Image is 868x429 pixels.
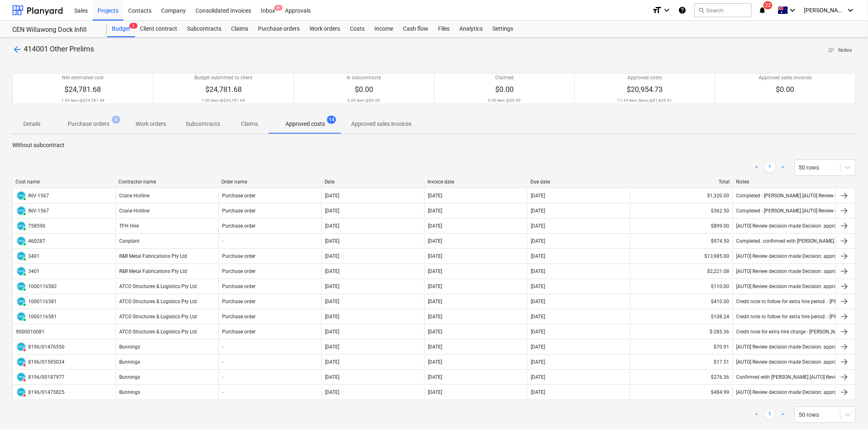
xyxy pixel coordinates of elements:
div: 3401 [28,268,40,274]
div: ATCO Structures & Logistics Pty Ltd [116,295,218,308]
a: Cash flow [398,21,433,37]
div: Invoice has been synced with Xero and its status is currently PAID [16,281,27,292]
img: xero.svg [17,313,25,321]
div: Order name [222,179,318,185]
img: xero.svg [17,267,25,275]
img: xero.svg [17,343,25,351]
a: Budget2 [107,21,135,37]
p: Work orders [136,120,166,128]
div: Notes [737,179,833,185]
p: 1.00 item @ $24,781.68 [61,98,105,103]
div: $1,320.00 [630,189,733,202]
a: Next page [778,410,788,420]
img: xero.svg [17,388,25,396]
img: xero.svg [17,237,25,245]
div: $974.50 [630,235,733,248]
span: search [698,7,705,13]
p: Details [22,120,42,128]
div: [DATE] [428,208,442,214]
div: $899.00 [630,219,733,232]
div: [DATE] [325,314,339,320]
img: xero.svg [17,222,25,230]
img: xero.svg [17,192,25,200]
p: Claims [240,120,259,128]
div: Purchase order [222,284,256,289]
i: keyboard_arrow_down [788,5,798,15]
i: notifications [758,5,766,15]
div: [DATE] [325,268,339,274]
div: [DATE] [325,329,339,335]
span: $0.00 [776,85,795,94]
div: Crane Hotline [116,204,218,217]
span: $0.00 [495,85,514,94]
div: Purchase order [222,223,256,229]
div: $2,221.08 [630,265,733,278]
div: [DATE] [531,193,545,199]
div: Conplant [116,235,218,248]
i: keyboard_arrow_down [662,5,672,15]
i: keyboard_arrow_down [846,5,856,15]
div: $410.00 [630,295,733,308]
div: $362.50 [630,204,733,217]
div: [DATE] [531,329,545,335]
div: [DATE] [428,253,442,259]
div: $70.91 [630,340,733,353]
div: Purchase order [222,268,256,274]
div: [DATE] [325,299,339,304]
div: ATCO Structures & Logistics Pty Ltd [116,280,218,293]
div: $108.24 [630,310,733,323]
div: [DATE] [428,284,442,289]
span: notes [828,47,835,54]
div: Contractor name [118,179,215,185]
div: [DATE] [428,314,442,320]
span: 22 [763,1,772,9]
div: Invoice has been synced with Xero and its status is currently DELETED [16,357,27,367]
div: [DATE] [531,208,545,214]
div: Client contract [135,21,182,37]
div: [DATE] [531,299,545,304]
div: [DATE] [531,253,545,259]
span: $0.00 [355,85,373,94]
div: Invoice has been synced with Xero and its status is currently PAID [16,236,27,246]
p: Approved sales invoices [351,120,412,128]
div: $110.00 [630,280,733,293]
div: [DATE] [325,193,339,199]
div: - [222,344,223,350]
div: 460287 [28,238,45,244]
div: Date [325,179,421,185]
div: R&R Metal Fabrications Pty Ltd [116,250,218,263]
span: $24,781.68 [205,85,242,94]
a: Costs [345,21,369,37]
div: - [222,374,223,380]
div: [DATE] [325,223,339,229]
div: Purchase order [222,329,256,335]
div: [DATE] [325,344,339,350]
div: 3401 [28,253,40,259]
div: [DATE] [428,389,442,395]
div: R&R Metal Fabrications Pty Ltd [116,265,218,278]
button: Search [694,3,752,17]
div: Invoice has been synced with Xero and its status is currently PAID [16,251,27,261]
a: Income [369,21,398,37]
div: [DATE] [531,314,545,320]
div: 758590 [28,223,45,229]
img: xero.svg [17,252,25,260]
div: ATCO Structures & Logistics Pty Ltd [116,325,218,338]
div: [DATE] [325,359,339,365]
p: Subcontracts [186,120,220,128]
div: [DATE] [428,223,442,229]
div: Crane Hotline [116,189,218,202]
div: Due date [530,179,627,185]
div: - [222,389,223,395]
div: Work orders [305,21,345,37]
div: $484.99 [630,386,733,399]
div: $276.36 [630,371,733,384]
a: Analytics [454,21,487,37]
div: 8196/00187977 [28,374,65,380]
p: 1.00 item @ $24,781.68 [202,98,245,103]
div: INV-1567 [28,208,49,214]
div: Purchase order [222,314,256,320]
p: Approved costs [628,74,662,81]
a: Files [433,21,454,37]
